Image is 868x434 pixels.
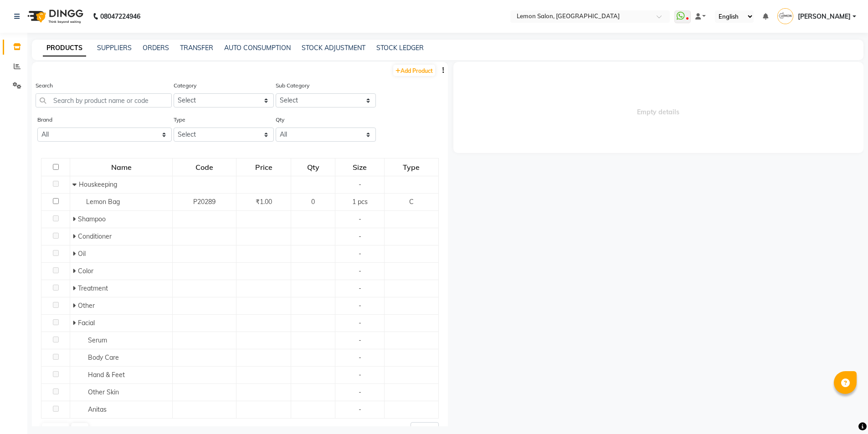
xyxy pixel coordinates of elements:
span: Body Care [88,353,119,362]
a: STOCK LEDGER [376,44,424,52]
a: AUTO CONSUMPTION [224,44,291,52]
span: Color [78,267,93,275]
span: Treatment [78,284,108,292]
span: - [359,319,361,327]
span: - [359,405,361,414]
span: Collapse Row [72,180,79,189]
span: - [359,284,361,292]
a: PRODUCTS [43,40,86,56]
span: 1 pcs [352,198,368,206]
span: Hand & Feet [88,371,125,379]
span: - [359,353,361,362]
label: Brand [37,116,52,124]
span: Shampoo [78,215,106,223]
span: - [359,301,361,310]
label: Category [174,82,196,90]
span: 0 [311,198,315,206]
span: - [359,215,361,223]
span: Expand Row [72,267,78,275]
img: Mohammed Faisal [777,8,793,24]
span: [PERSON_NAME] [798,12,851,21]
span: - [359,336,361,344]
span: Expand Row [72,250,78,258]
span: Expand Row [72,232,78,240]
div: Code [173,159,235,175]
span: Oil [78,250,86,258]
span: Serum [88,336,107,344]
b: 08047224946 [100,4,140,29]
span: P20289 [193,198,216,206]
label: Sub Category [276,82,309,90]
span: - [359,371,361,379]
span: Houskeeping [79,180,117,189]
span: - [359,250,361,258]
div: Size [336,159,384,175]
div: Price [237,159,290,175]
span: Expand Row [72,284,78,292]
a: ORDERS [143,44,169,52]
label: Type [174,116,185,124]
span: Conditioner [78,232,112,240]
span: C [409,198,414,206]
a: TRANSFER [180,44,213,52]
iframe: chat widget [830,398,859,425]
span: Expand Row [72,215,78,223]
a: SUPPLIERS [97,44,132,52]
span: Facial [78,319,95,327]
img: logo [23,4,86,29]
span: Other [78,301,95,310]
span: ₹1.00 [256,198,272,206]
div: Name [71,159,172,175]
label: Qty [276,116,284,124]
span: Empty details [453,62,864,153]
div: Type [385,159,437,175]
span: Anitas [88,405,107,414]
a: STOCK ADJUSTMENT [302,44,365,52]
span: - [359,388,361,396]
div: Qty [292,159,334,175]
span: Expand Row [72,319,78,327]
span: Expand Row [72,301,78,310]
input: Search by product name or code [36,93,172,107]
span: - [359,267,361,275]
a: Add Product [393,65,435,76]
span: - [359,180,361,189]
span: Other Skin [88,388,119,396]
span: Lemon Bag [86,198,120,206]
label: Search [36,82,53,90]
span: - [359,232,361,240]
